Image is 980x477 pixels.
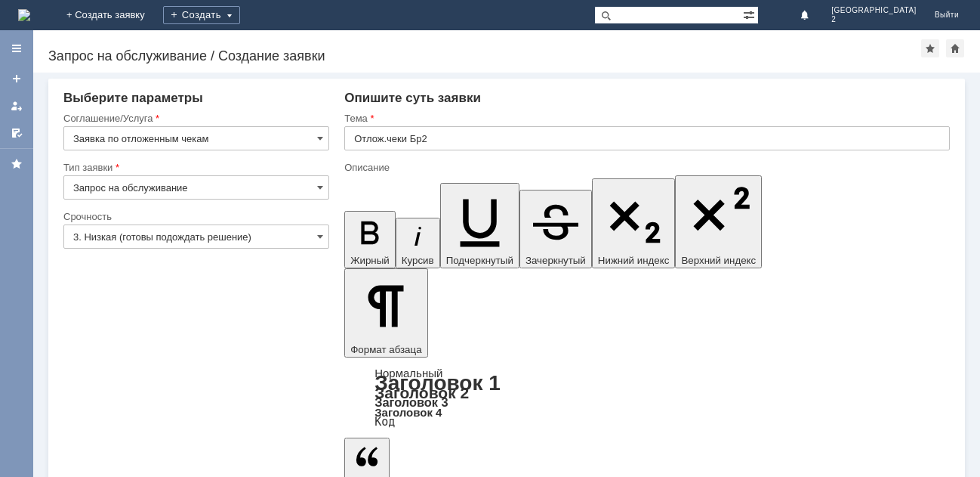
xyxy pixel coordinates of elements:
[63,163,326,172] div: Тип заявки
[440,183,519,268] button: Подчеркнутый
[344,91,481,105] span: Опишите суть заявки
[344,211,396,268] button: Жирный
[946,39,964,57] div: Сделать домашней страницей
[374,406,442,419] a: Заголовок 4
[48,48,921,63] div: Запрос на обслуживание / Создание заявки
[344,368,950,427] div: Формат абзаца
[163,6,240,24] div: Создать
[396,218,440,268] button: Курсив
[374,384,469,401] a: Заголовок 2
[446,255,513,266] span: Подчеркнутый
[374,395,448,409] a: Заголовок 3
[598,255,670,266] span: Нижний индекс
[519,190,592,268] button: Зачеркнутый
[344,163,947,172] div: Описание
[831,6,917,15] span: [GEOGRAPHIC_DATA]
[402,255,434,266] span: Курсив
[350,255,390,266] span: Жирный
[374,367,442,379] a: Нормальный
[344,268,427,358] button: Формат абзаца
[831,15,917,24] span: 2
[5,121,29,145] a: Мои согласования
[18,9,30,21] img: logo
[344,113,947,123] div: Тема
[63,113,326,123] div: Соглашение/Услуга
[5,94,29,118] a: Мои заявки
[525,255,586,266] span: Зачеркнутый
[18,9,30,21] a: Перейти на домашнюю страницу
[921,39,939,57] div: Добавить в избранное
[350,344,421,355] span: Формат абзаца
[675,175,762,268] button: Верхний индекс
[63,91,203,105] span: Выберите параметры
[5,67,29,91] a: Создать заявку
[63,212,326,221] div: Срочность
[681,255,756,266] span: Верхний индекс
[374,415,395,429] a: Код
[743,7,758,21] span: Расширенный поиск
[592,178,676,268] button: Нижний индекс
[374,371,501,395] a: Заголовок 1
